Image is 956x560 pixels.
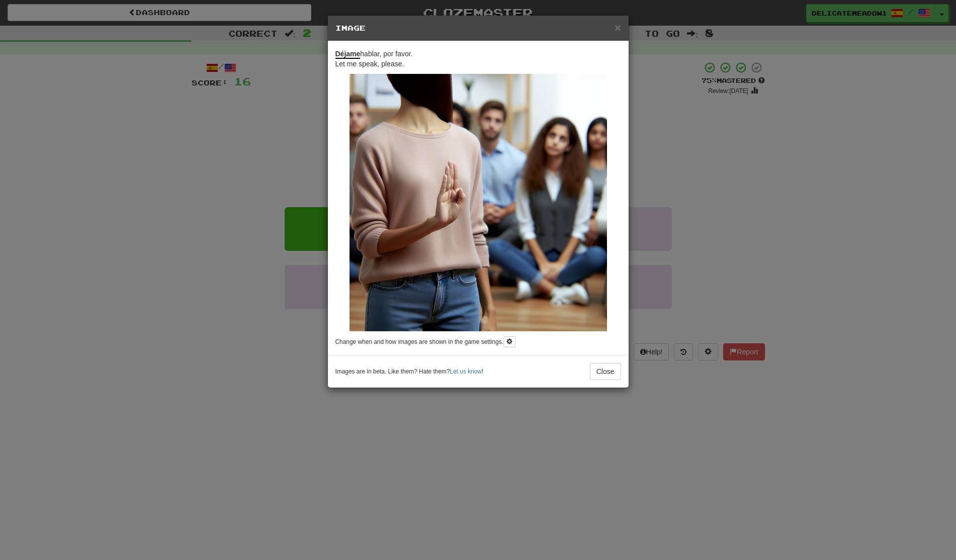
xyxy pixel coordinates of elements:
p: Let me speak, please. [335,49,621,69]
small: Change when and how images are shown in the game settings. [335,338,503,345]
span: hablar, por favor. [335,50,413,59]
small: Images are in beta. Like them? Hate them? ! [335,367,484,376]
u: Déjame [335,50,361,59]
button: Close [615,22,621,33]
h5: Image [335,23,621,33]
button: Close [590,363,621,380]
span: × [615,22,621,33]
img: 1f72aa61-f37f-4564-9eb5-2edf2d05fbd8.small.png [350,74,607,331]
a: Let us know [450,368,482,375]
